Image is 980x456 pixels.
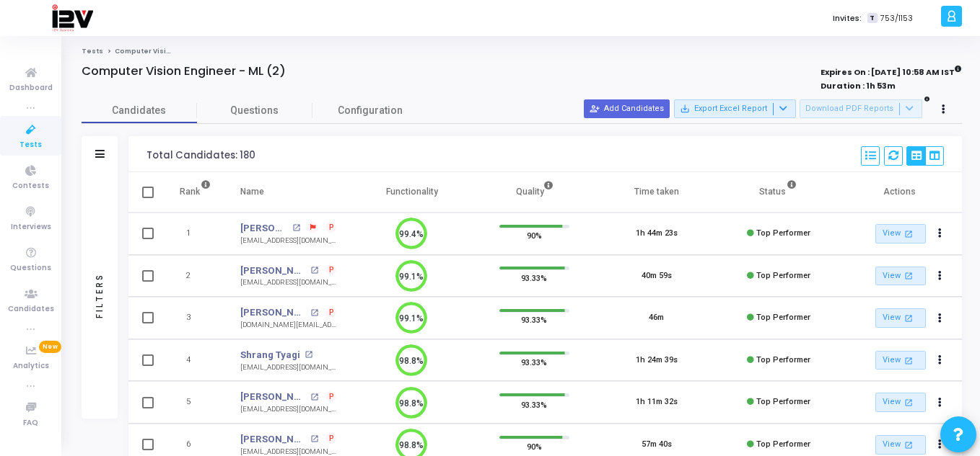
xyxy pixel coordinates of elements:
[240,404,336,415] div: [EMAIL_ADDRESS][DOMAIN_NAME]
[240,277,336,288] div: [EMAIL_ADDRESS][DOMAIN_NAME]
[10,262,51,274] span: Questions
[875,393,926,412] a: View
[756,355,810,365] span: Top Performer
[840,172,962,213] th: Actions
[240,432,307,447] a: [PERSON_NAME]
[634,184,679,200] div: Time taken
[240,221,289,236] a: [PERSON_NAME]
[310,309,318,317] mat-icon: open_in_new
[875,267,926,286] a: View
[903,312,915,324] mat-icon: open_in_new
[473,172,595,213] th: Quality
[906,146,944,166] div: View Options
[521,270,547,285] span: 93.33%
[930,266,950,286] button: Actions
[642,439,672,451] div: 57m 40s
[521,397,547,411] span: 93.33%
[903,354,915,367] mat-icon: open_in_new
[82,47,103,55] a: Tests
[521,313,547,327] span: 93.33%
[875,435,926,455] a: View
[338,103,403,118] span: Configuration
[115,47,237,55] span: Computer Vision Engineer - ML (2)
[903,269,915,282] mat-icon: open_in_new
[240,264,307,278] a: [PERSON_NAME]
[12,180,49,192] span: Contests
[590,104,600,114] mat-icon: person_add_alt
[310,393,318,401] mat-icon: open_in_new
[867,13,877,24] span: T
[240,184,264,200] div: Name
[8,303,54,316] span: Candidates
[82,64,286,79] h4: Computer Vision Engineer - ML (2)
[240,348,300,362] a: Shrang Tyagi
[930,393,950,413] button: Actions
[9,82,53,94] span: Dashboard
[875,308,926,328] a: View
[39,341,61,353] span: New
[930,350,950,370] button: Actions
[636,228,678,240] div: 1h 44m 23s
[19,139,42,151] span: Tests
[13,360,49,372] span: Analytics
[930,224,950,244] button: Actions
[310,435,318,443] mat-icon: open_in_new
[875,351,926,370] a: View
[636,396,678,408] div: 1h 11m 32s
[821,63,962,79] strong: Expires On : [DATE] 10:58 AM IST
[165,339,226,382] td: 4
[165,172,226,213] th: Rank
[756,439,810,449] span: Top Performer
[821,80,896,91] strong: Duration : 1h 53m
[305,351,312,359] mat-icon: open_in_new
[82,47,962,56] nav: breadcrumb
[240,320,336,331] div: [DOMAIN_NAME][EMAIL_ADDRESS][DOMAIN_NAME]
[880,12,913,24] span: 753/1153
[240,390,307,404] a: [PERSON_NAME]
[756,397,810,406] span: Top Performer
[329,433,334,444] span: P
[756,271,810,280] span: Top Performer
[903,396,915,408] mat-icon: open_in_new
[527,439,542,454] span: 90%
[636,354,678,367] div: 1h 24m 39s
[23,417,38,429] span: FAQ
[717,172,839,213] th: Status
[329,222,334,233] span: P
[165,255,226,298] td: 2
[82,103,197,118] span: Candidates
[310,267,318,274] mat-icon: open_in_new
[903,439,915,451] mat-icon: open_in_new
[165,381,226,424] td: 5
[93,216,106,375] div: Filters
[146,150,255,161] div: Total Candidates: 180
[329,391,334,403] span: P
[197,103,312,118] span: Questions
[875,224,926,243] a: View
[240,305,307,320] a: [PERSON_NAME]
[165,297,226,339] td: 3
[329,307,334,318] span: P
[674,99,796,118] button: Export Excel Report
[930,435,950,455] button: Actions
[649,312,664,324] div: 46m
[800,99,922,118] button: Download PDF Reports
[527,228,542,243] span: 90%
[165,213,226,255] td: 1
[292,224,300,232] mat-icon: open_in_new
[51,4,93,32] img: logo
[521,355,547,370] span: 93.33%
[930,308,950,328] button: Actions
[680,104,690,114] mat-icon: save_alt
[903,228,915,240] mat-icon: open_in_new
[642,270,672,282] div: 40m 59s
[756,228,810,238] span: Top Performer
[240,362,336,373] div: [EMAIL_ADDRESS][DOMAIN_NAME]
[833,12,862,24] label: Invites:
[11,221,51,233] span: Interviews
[240,236,336,246] div: [EMAIL_ADDRESS][DOMAIN_NAME]
[329,264,334,276] span: P
[351,172,473,213] th: Functionality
